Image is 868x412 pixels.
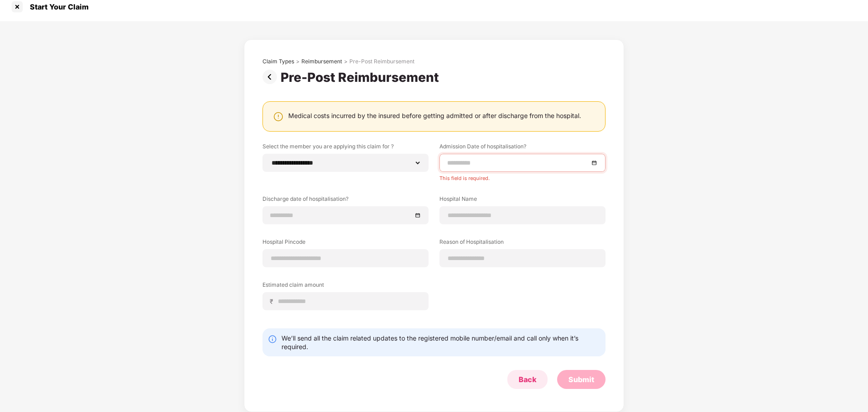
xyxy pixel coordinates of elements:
div: Claim Types [262,58,294,65]
div: We’ll send all the claim related updates to the registered mobile number/email and call only when... [281,334,600,351]
label: Hospital Name [439,195,606,206]
div: Pre-Post Reimbursement [349,58,415,65]
label: Estimated claim amount [262,281,429,292]
div: Pre-Post Reimbursement [281,70,443,85]
div: This field is required. [439,172,606,181]
label: Admission Date of hospitalisation? [439,142,606,154]
span: ₹ [270,297,277,306]
div: Back [519,374,536,384]
label: Discharge date of hospitalisation? [262,195,429,206]
img: svg+xml;base64,PHN2ZyBpZD0iSW5mby0yMHgyMCIgeG1sbnM9Imh0dHA6Ly93d3cudzMub3JnLzIwMDAvc3ZnIiB3aWR0aD... [268,335,277,344]
label: Reason of Hospitalisation [439,238,606,249]
div: > [344,58,348,65]
div: Start Your Claim [24,2,89,11]
label: Hospital Pincode [262,238,429,249]
label: Select the member you are applying this claim for ? [262,142,429,154]
img: svg+xml;base64,PHN2ZyBpZD0iUHJldi0zMngzMiIgeG1sbnM9Imh0dHA6Ly93d3cudzMub3JnLzIwMDAvc3ZnIiB3aWR0aD... [262,70,281,84]
div: > [296,58,300,65]
div: Submit [568,374,594,384]
div: Medical costs incurred by the insured before getting admitted or after discharge from the hospital. [288,111,581,120]
img: svg+xml;base64,PHN2ZyBpZD0iV2FybmluZ18tXzI0eDI0IiBkYXRhLW5hbWU9Ildhcm5pbmcgLSAyNHgyNCIgeG1sbnM9Im... [273,111,284,122]
div: Reimbursement [301,58,342,65]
